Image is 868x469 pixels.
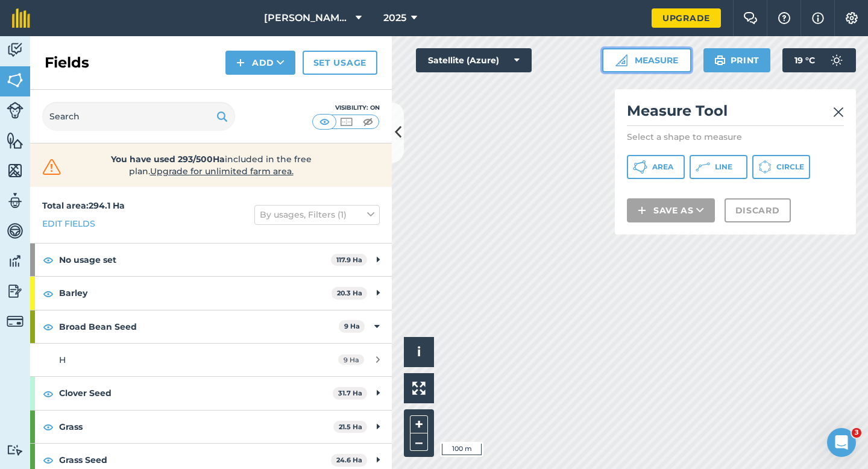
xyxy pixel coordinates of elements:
[690,155,747,179] button: Line
[410,433,428,451] button: –
[42,200,125,211] strong: Total area : 294.1 Ha
[254,205,380,224] button: By usages, Filters (1)
[825,48,849,72] img: svg+xml;base64,PD94bWwgdmVyc2lvbj0iMS4wIiBlbmNvZGluZz0idXRmLTgiPz4KPCEtLSBHZW5lcmF0b3I6IEFkb2JlIE...
[59,310,339,343] strong: Broad Bean Seed
[627,198,715,222] button: Save as
[852,428,861,438] span: 3
[43,319,54,334] img: svg+xml;base64,PHN2ZyB4bWxucz0iaHR0cDovL3d3dy53My5vcmcvMjAwMC9zdmciIHdpZHRoPSIxOCIgaGVpZ2h0PSIyNC...
[7,252,24,270] img: svg+xml;base64,PD94bWwgdmVyc2lvbj0iMS4wIiBlbmNvZGluZz0idXRmLTgiPz4KPCEtLSBHZW5lcmF0b3I6IEFkb2JlIE...
[7,222,24,240] img: svg+xml;base64,PD94bWwgdmVyc2lvbj0iMS4wIiBlbmNvZGluZz0idXRmLTgiPz4KPCEtLSBHZW5lcmF0b3I6IEFkb2JlIE...
[59,411,333,443] strong: Grass
[42,102,235,131] input: Search
[40,153,382,177] a: You have used 293/500Haincluded in the free plan.Upgrade for unlimited farm area.
[339,116,354,128] img: svg+xml;base64,PHN2ZyB4bWxucz0iaHR0cDovL3d3dy53My5vcmcvMjAwMC9zdmciIHdpZHRoPSI1MCIgaGVpZ2h0PSI0MC...
[59,244,331,276] strong: No usage set
[30,411,392,443] div: Grass21.5 Ha
[7,102,24,119] img: svg+xml;base64,PD94bWwgdmVyc2lvbj0iMS4wIiBlbmNvZGluZz0idXRmLTgiPz4KPCEtLSBHZW5lcmF0b3I6IEFkb2JlIE...
[43,286,54,301] img: svg+xml;base64,PHN2ZyB4bWxucz0iaHR0cDovL3d3dy53My5vcmcvMjAwMC9zdmciIHdpZHRoPSIxOCIgaGVpZ2h0PSIyNC...
[40,158,64,176] img: svg+xml;base64,PHN2ZyB4bWxucz0iaHR0cDovL3d3dy53My5vcmcvMjAwMC9zdmciIHdpZHRoPSIzMiIgaGVpZ2h0PSIzMC...
[30,344,392,376] a: H9 Ha
[303,51,377,75] a: Set usage
[30,277,392,309] div: Barley20.3 Ha
[59,277,332,309] strong: Barley
[412,382,426,395] img: Four arrows, one pointing top left, one top right, one bottom right and the last bottom left
[336,256,362,264] strong: 117.9 Ha
[339,423,362,431] strong: 21.5 Ha
[42,217,95,230] a: Edit fields
[344,322,360,330] strong: 9 Ha
[652,8,721,28] a: Upgrade
[844,12,859,24] img: A cog icon
[312,103,380,113] div: Visibility: On
[7,131,24,150] img: svg+xml;base64,PHN2ZyB4bWxucz0iaHR0cDovL3d3dy53My5vcmcvMjAwMC9zdmciIHdpZHRoPSI1NiIgaGVpZ2h0PSI2MC...
[12,8,30,28] img: fieldmargin Logo
[317,116,332,128] img: svg+xml;base64,PHN2ZyB4bWxucz0iaHR0cDovL3d3dy53My5vcmcvMjAwMC9zdmciIHdpZHRoPSI1MCIgaGVpZ2h0PSI0MC...
[43,420,54,434] img: svg+xml;base64,PHN2ZyB4bWxucz0iaHR0cDovL3d3dy53My5vcmcvMjAwMC9zdmciIHdpZHRoPSIxOCIgaGVpZ2h0PSIyNC...
[715,162,732,172] span: Line
[417,344,421,359] span: i
[752,155,810,179] button: Circle
[725,198,791,222] button: Discard
[7,71,24,89] img: svg+xml;base64,PHN2ZyB4bWxucz0iaHR0cDovL3d3dy53My5vcmcvMjAwMC9zdmciIHdpZHRoPSI1NiIgaGVpZ2h0PSI2MC...
[827,428,856,457] iframe: Intercom live chat
[776,162,804,172] span: Circle
[7,444,24,456] img: svg+xml;base64,PD94bWwgdmVyc2lvbj0iMS4wIiBlbmNvZGluZz0idXRmLTgiPz4KPCEtLSBHZW5lcmF0b3I6IEFkb2JlIE...
[627,101,844,126] h2: Measure Tool
[216,109,228,124] img: svg+xml;base64,PHN2ZyB4bWxucz0iaHR0cDovL3d3dy53My5vcmcvMjAwMC9zdmciIHdpZHRoPSIxOSIgaGVpZ2h0PSIyNC...
[714,53,726,68] img: svg+xml;base64,PHN2ZyB4bWxucz0iaHR0cDovL3d3dy53My5vcmcvMjAwMC9zdmciIHdpZHRoPSIxOSIgaGVpZ2h0PSIyNC...
[627,131,844,143] p: Select a shape to measure
[225,51,295,75] button: Add
[7,282,24,300] img: svg+xml;base64,PD94bWwgdmVyc2lvbj0iMS4wIiBlbmNvZGluZz0idXRmLTgiPz4KPCEtLSBHZW5lcmF0b3I6IEFkb2JlIE...
[652,162,673,172] span: Area
[416,48,532,72] button: Satellite (Azure)
[383,11,406,25] span: 2025
[337,289,362,297] strong: 20.3 Ha
[7,313,24,330] img: svg+xml;base64,PD94bWwgdmVyc2lvbj0iMS4wIiBlbmNvZGluZz0idXRmLTgiPz4KPCEtLSBHZW5lcmF0b3I6IEFkb2JlIE...
[794,48,815,72] span: 19 ° C
[782,48,856,72] button: 19 °C
[404,337,434,367] button: i
[615,54,627,66] img: Ruler icon
[627,155,685,179] button: Area
[338,389,362,397] strong: 31.7 Ha
[703,48,771,72] button: Print
[30,377,392,409] div: Clover Seed31.7 Ha
[638,203,646,218] img: svg+xml;base64,PHN2ZyB4bWxucz0iaHR0cDovL3d3dy53My5vcmcvMjAwMC9zdmciIHdpZHRoPSIxNCIgaGVpZ2h0PSIyNC...
[43,453,54,467] img: svg+xml;base64,PHN2ZyB4bWxucz0iaHR0cDovL3d3dy53My5vcmcvMjAwMC9zdmciIHdpZHRoPSIxOCIgaGVpZ2h0PSIyNC...
[7,41,24,59] img: svg+xml;base64,PD94bWwgdmVyc2lvbj0iMS4wIiBlbmNvZGluZz0idXRmLTgiPz4KPCEtLSBHZW5lcmF0b3I6IEFkb2JlIE...
[30,310,392,343] div: Broad Bean Seed9 Ha
[45,53,89,72] h2: Fields
[59,354,66,365] span: H
[43,386,54,401] img: svg+xml;base64,PHN2ZyB4bWxucz0iaHR0cDovL3d3dy53My5vcmcvMjAwMC9zdmciIHdpZHRoPSIxOCIgaGVpZ2h0PSIyNC...
[83,153,339,177] span: included in the free plan .
[111,154,225,165] strong: You have used 293/500Ha
[264,11,351,25] span: [PERSON_NAME] & Sons
[7,192,24,210] img: svg+xml;base64,PD94bWwgdmVyc2lvbj0iMS4wIiBlbmNvZGluZz0idXRmLTgiPz4KPCEtLSBHZW5lcmF0b3I6IEFkb2JlIE...
[410,415,428,433] button: +
[338,354,364,365] span: 9 Ha
[236,55,245,70] img: svg+xml;base64,PHN2ZyB4bWxucz0iaHR0cDovL3d3dy53My5vcmcvMjAwMC9zdmciIHdpZHRoPSIxNCIgaGVpZ2h0PSIyNC...
[743,12,758,24] img: Two speech bubbles overlapping with the left bubble in the forefront
[336,456,362,464] strong: 24.6 Ha
[360,116,376,128] img: svg+xml;base64,PHN2ZyB4bWxucz0iaHR0cDovL3d3dy53My5vcmcvMjAwMC9zdmciIHdpZHRoPSI1MCIgaGVpZ2h0PSI0MC...
[59,377,333,409] strong: Clover Seed
[7,162,24,180] img: svg+xml;base64,PHN2ZyB4bWxucz0iaHR0cDovL3d3dy53My5vcmcvMjAwMC9zdmciIHdpZHRoPSI1NiIgaGVpZ2h0PSI2MC...
[150,166,294,177] span: Upgrade for unlimited farm area.
[833,105,844,119] img: svg+xml;base64,PHN2ZyB4bWxucz0iaHR0cDovL3d3dy53My5vcmcvMjAwMC9zdmciIHdpZHRoPSIyMiIgaGVpZ2h0PSIzMC...
[602,48,691,72] button: Measure
[43,253,54,267] img: svg+xml;base64,PHN2ZyB4bWxucz0iaHR0cDovL3d3dy53My5vcmcvMjAwMC9zdmciIHdpZHRoPSIxOCIgaGVpZ2h0PSIyNC...
[30,244,392,276] div: No usage set117.9 Ha
[812,11,824,25] img: svg+xml;base64,PHN2ZyB4bWxucz0iaHR0cDovL3d3dy53My5vcmcvMjAwMC9zdmciIHdpZHRoPSIxNyIgaGVpZ2h0PSIxNy...
[777,12,791,24] img: A question mark icon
